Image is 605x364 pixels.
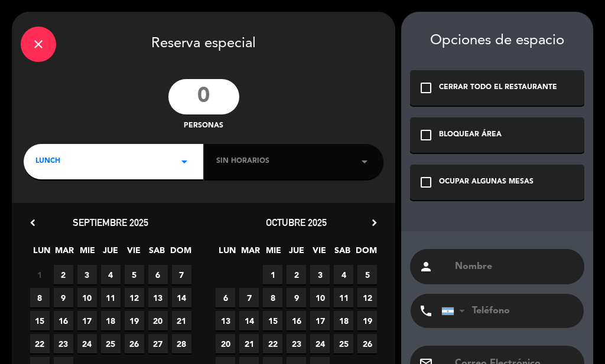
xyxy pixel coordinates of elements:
span: 7 [239,288,259,307]
span: 8 [30,288,50,307]
span: MIE [264,244,283,263]
span: 24 [310,334,330,353]
span: LUN [217,244,237,263]
span: 5 [357,265,377,284]
span: 14 [172,288,191,307]
span: 5 [125,265,144,284]
span: 2 [287,265,306,284]
i: check_box_outline_blank [419,175,433,189]
i: phone [419,304,433,318]
span: DOM [356,244,375,263]
span: LUN [32,244,51,263]
span: 21 [172,311,191,330]
span: DOM [170,244,190,263]
span: 25 [101,334,121,353]
div: CERRAR TODO EL RESTAURANTE [439,82,557,94]
span: MAR [55,244,74,263]
span: 3 [310,265,330,284]
div: BLOQUEAR ÁREA [439,129,502,141]
span: 18 [101,311,121,330]
span: 4 [334,265,353,284]
span: 13 [216,311,235,330]
span: 12 [357,288,377,307]
i: check_box_outline_blank [419,81,433,95]
i: person [419,260,433,274]
div: Reserva especial [12,12,395,73]
span: personas [184,120,223,132]
span: septiembre 2025 [73,217,148,228]
span: 25 [334,334,353,353]
input: 0 [168,79,239,114]
span: 19 [125,311,144,330]
span: 15 [30,311,50,330]
span: 9 [54,288,73,307]
span: 23 [54,334,73,353]
span: 22 [263,334,282,353]
span: 1 [263,265,282,284]
span: LUNCH [35,156,60,168]
span: VIE [310,244,329,263]
span: 11 [101,288,121,307]
i: check_box_outline_blank [419,128,433,142]
span: 13 [148,288,168,307]
i: arrow_drop_down [357,155,372,169]
span: 18 [334,311,353,330]
span: 22 [30,334,50,353]
span: 27 [148,334,168,353]
span: 9 [287,288,306,307]
span: 11 [334,288,353,307]
span: 26 [357,334,377,353]
span: SAB [333,244,352,263]
span: 12 [125,288,144,307]
span: 2 [54,265,73,284]
span: 16 [54,311,73,330]
span: 28 [172,334,191,353]
span: VIE [124,244,144,263]
span: JUE [101,244,121,263]
i: close [31,37,45,51]
i: arrow_drop_down [177,155,191,169]
span: 6 [216,288,235,307]
span: 23 [287,334,306,353]
span: 10 [310,288,330,307]
span: 24 [77,334,97,353]
span: 26 [125,334,144,353]
input: Nombre [454,258,575,275]
span: 19 [357,311,377,330]
span: 15 [263,311,282,330]
span: 7 [172,265,191,284]
span: 6 [148,265,168,284]
span: 16 [287,311,306,330]
span: 3 [77,265,97,284]
span: 20 [148,311,168,330]
div: Opciones de espacio [410,32,584,50]
i: chevron_left [27,217,39,229]
i: chevron_right [368,217,380,229]
span: 14 [239,311,259,330]
span: SAB [147,244,167,263]
span: MAR [240,244,260,263]
div: Argentina: +54 [442,294,469,327]
span: 20 [216,334,235,353]
span: 8 [263,288,282,307]
div: OCUPAR ALGUNAS MESAS [439,176,534,188]
span: 17 [77,311,97,330]
span: 21 [239,334,259,353]
span: MIE [78,244,97,263]
span: 10 [77,288,97,307]
span: 4 [101,265,121,284]
span: 17 [310,311,330,330]
span: Sin horarios [216,156,269,168]
span: JUE [287,244,306,263]
span: octubre 2025 [266,217,327,228]
input: Teléfono [441,294,571,328]
span: 1 [30,265,50,284]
